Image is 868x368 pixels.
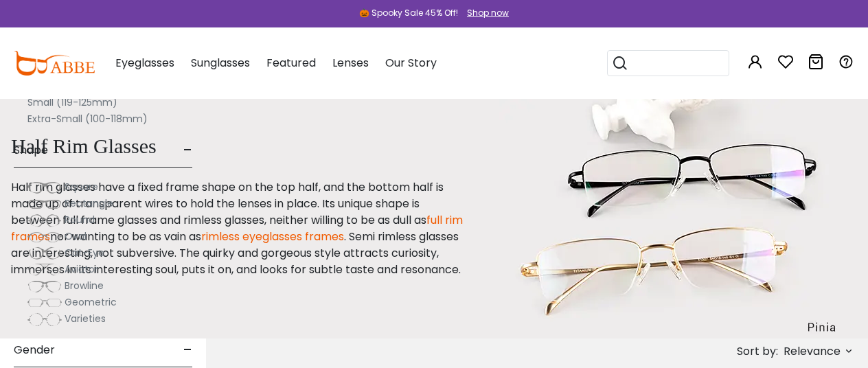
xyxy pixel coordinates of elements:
span: Cat-Eye [65,246,104,260]
img: Geometric.png [27,296,62,310]
span: Rectangle [65,196,113,210]
span: Lenses [332,55,369,71]
span: Geometric [65,295,117,309]
img: Rectangle.png [27,197,62,211]
span: - [183,334,192,367]
img: Aviator.png [27,263,62,277]
a: Shop now [460,7,509,19]
span: Browline [65,279,104,292]
img: half rim glasses [499,98,848,338]
img: Round.png [27,214,62,227]
img: Browline.png [27,279,62,293]
span: Shape [14,134,48,167]
span: Varieties [65,312,106,325]
span: Aviator [65,262,98,276]
span: Sort by: [737,343,778,359]
span: Our Story [385,55,437,71]
span: - [183,134,192,167]
a: rimless eyeglasses frames [201,229,344,244]
label: Small (119-125mm) [27,94,117,111]
span: Square [65,180,98,194]
div: 🎃 Spooky Sale 45% Off! [359,7,458,19]
img: Oval.png [27,230,62,244]
img: Square.png [27,181,62,194]
span: Oval [65,229,87,243]
img: Cat-Eye.png [27,246,62,260]
span: Gender [14,334,55,367]
h1: Half Rim Glasses [11,134,465,159]
img: Varieties.png [27,312,62,327]
label: Extra-Small (100-118mm) [27,111,148,127]
span: Featured [266,55,316,71]
span: Round [65,213,95,227]
img: abbeglasses.com [14,51,95,76]
span: Sunglasses [191,55,250,71]
span: Eyeglasses [115,55,174,71]
div: Shop now [467,7,509,19]
p: Half rim glasses have a fixed frame shape on the top half, and the bottom half is made up of tran... [11,179,465,278]
span: Relevance [784,339,841,364]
